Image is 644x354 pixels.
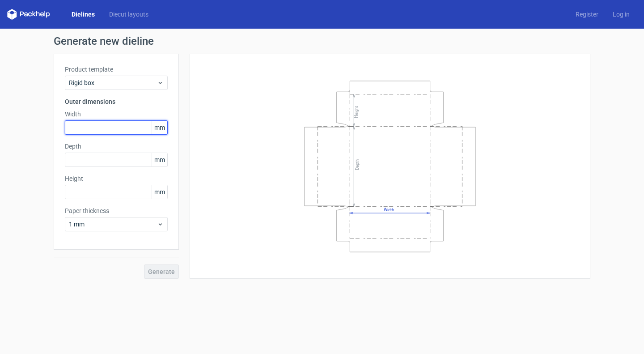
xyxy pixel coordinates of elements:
h3: Outer dimensions [65,97,168,106]
h1: Generate new dieline [54,36,590,47]
label: Width [65,110,168,119]
span: mm [152,153,167,166]
span: Rigid box [69,78,157,87]
span: mm [152,121,167,134]
a: Log in [606,10,637,19]
text: Width [384,207,394,212]
label: Depth [65,142,168,151]
span: 1 mm [69,220,157,229]
span: mm [152,185,167,199]
a: Diecut layouts [102,10,156,19]
a: Register [568,10,606,19]
label: Height [65,174,168,183]
label: Paper thickness [65,206,168,215]
a: Dielines [64,10,102,19]
text: Height [354,106,359,118]
text: Depth [355,159,360,170]
label: Product template [65,65,168,74]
